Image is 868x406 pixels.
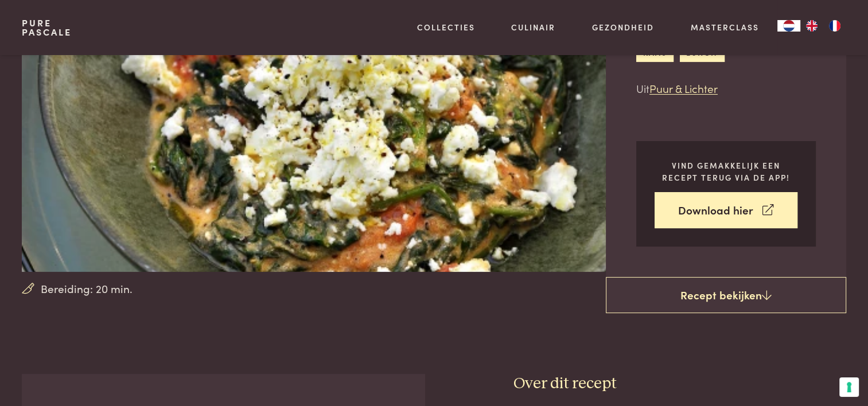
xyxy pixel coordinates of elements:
[22,18,72,37] a: PurePascale
[777,20,800,32] div: Language
[800,20,823,32] a: EN
[800,20,846,32] ul: Language list
[649,80,718,96] a: Puur & Lichter
[511,21,555,33] a: Culinair
[655,159,797,183] p: Vind gemakkelijk een recept terug via de app!
[513,374,846,394] h3: Over dit recept
[606,277,846,314] a: Recept bekijken
[777,20,846,32] aside: Language selected: Nederlands
[417,21,475,33] a: Collecties
[655,192,797,228] a: Download hier
[839,377,859,397] button: Uw voorkeuren voor toestemming voor trackingtechnologieën
[777,20,800,32] a: NL
[592,21,654,33] a: Gezondheid
[691,21,759,33] a: Masterclass
[41,280,133,297] span: Bereiding: 20 min.
[636,80,816,97] p: Uit
[823,20,846,32] a: FR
